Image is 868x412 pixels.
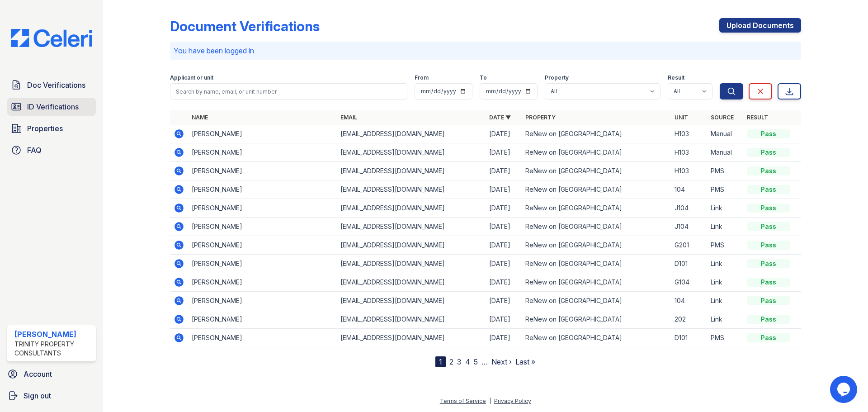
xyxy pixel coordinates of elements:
td: D101 [671,329,707,347]
div: Pass [747,129,790,138]
td: [DATE] [486,162,522,180]
a: Last » [515,357,535,366]
div: Trinity Property Consultants [14,340,92,358]
a: Unit [675,114,688,121]
span: FAQ [27,145,42,156]
td: [EMAIL_ADDRESS][DOMAIN_NAME] [337,255,486,273]
a: Doc Verifications [7,76,96,94]
td: [EMAIL_ADDRESS][DOMAIN_NAME] [337,292,486,310]
td: [PERSON_NAME] [188,273,337,292]
div: Pass [747,185,790,194]
td: [EMAIL_ADDRESS][DOMAIN_NAME] [337,329,486,347]
img: CE_Logo_Blue-a8612792a0a2168367f1c8372b55b34899dd931a85d93a1a3d3e32e68fde9ad4.png [4,29,99,47]
a: Name [192,114,208,121]
td: H103 [671,125,707,143]
td: [PERSON_NAME] [188,125,337,143]
td: [DATE] [486,236,522,255]
td: [EMAIL_ADDRESS][DOMAIN_NAME] [337,236,486,255]
td: [PERSON_NAME] [188,292,337,310]
td: Manual [707,143,743,162]
td: G104 [671,273,707,292]
td: [PERSON_NAME] [188,180,337,199]
td: PMS [707,162,743,180]
td: [PERSON_NAME] [188,199,337,218]
td: Link [707,218,743,236]
td: [DATE] [486,199,522,218]
span: Doc Verifications [27,80,85,90]
td: [PERSON_NAME] [188,162,337,180]
span: ID Verifications [27,101,79,112]
td: ReNew on [GEOGRAPHIC_DATA] [522,143,670,162]
td: 104 [671,292,707,310]
td: ReNew on [GEOGRAPHIC_DATA] [522,218,670,236]
a: ID Verifications [7,98,96,116]
div: Document Verifications [170,18,320,34]
td: Manual [707,125,743,143]
td: [DATE] [486,180,522,199]
td: PMS [707,180,743,199]
td: [PERSON_NAME] [188,329,337,347]
td: [EMAIL_ADDRESS][DOMAIN_NAME] [337,143,486,162]
span: Account [24,369,52,379]
td: [DATE] [486,255,522,273]
td: [DATE] [486,292,522,310]
div: Pass [747,259,790,268]
td: [DATE] [486,143,522,162]
td: PMS [707,329,743,347]
td: D101 [671,255,707,273]
div: Pass [747,315,790,324]
div: Pass [747,148,790,157]
label: From [415,74,429,81]
a: 5 [474,357,478,366]
input: Search by name, email, or unit number [170,83,407,99]
a: Sign out [4,387,99,405]
a: Source [711,114,734,121]
td: [DATE] [486,273,522,292]
label: To [480,74,487,81]
td: Link [707,292,743,310]
div: Pass [747,333,790,342]
div: [PERSON_NAME] [14,329,92,340]
a: 2 [449,357,453,366]
td: [DATE] [486,310,522,329]
td: [DATE] [486,218,522,236]
span: … [481,356,488,367]
label: Result [668,74,684,81]
td: [EMAIL_ADDRESS][DOMAIN_NAME] [337,273,486,292]
td: ReNew on [GEOGRAPHIC_DATA] [522,180,670,199]
a: Property [525,114,556,121]
td: [DATE] [486,329,522,347]
td: 104 [671,180,707,199]
td: [EMAIL_ADDRESS][DOMAIN_NAME] [337,218,486,236]
a: Account [4,365,99,383]
div: 1 [435,356,446,367]
a: Result [747,114,768,121]
div: | [489,398,491,404]
span: Sign out [24,390,51,401]
span: Properties [27,123,63,134]
td: G201 [671,236,707,255]
a: Properties [7,119,96,137]
td: ReNew on [GEOGRAPHIC_DATA] [522,329,670,347]
td: J104 [671,218,707,236]
label: Applicant or unit [170,74,213,81]
label: Property [545,74,569,81]
td: [PERSON_NAME] [188,255,337,273]
a: 4 [465,357,470,366]
td: [EMAIL_ADDRESS][DOMAIN_NAME] [337,199,486,218]
td: [EMAIL_ADDRESS][DOMAIN_NAME] [337,180,486,199]
a: Next › [491,357,512,366]
div: Pass [747,278,790,287]
iframe: chat widget [830,376,859,403]
td: [PERSON_NAME] [188,143,337,162]
td: [EMAIL_ADDRESS][DOMAIN_NAME] [337,310,486,329]
td: ReNew on [GEOGRAPHIC_DATA] [522,162,670,180]
div: Pass [747,222,790,231]
td: ReNew on [GEOGRAPHIC_DATA] [522,236,670,255]
div: Pass [747,204,790,213]
td: [PERSON_NAME] [188,236,337,255]
td: ReNew on [GEOGRAPHIC_DATA] [522,199,670,218]
td: ReNew on [GEOGRAPHIC_DATA] [522,255,670,273]
a: FAQ [7,141,96,159]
